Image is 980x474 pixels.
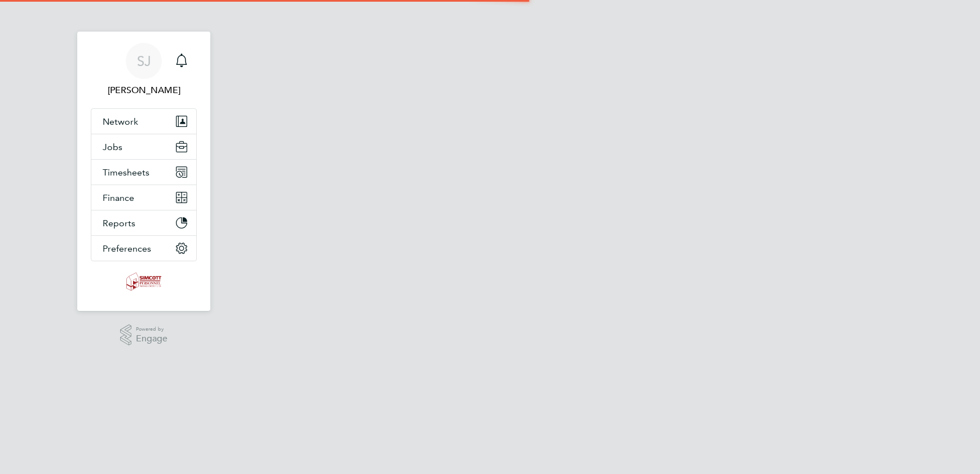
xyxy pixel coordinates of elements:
span: Reports [103,218,135,229]
button: Jobs [91,134,196,159]
span: Finance [103,192,134,203]
span: Shaun Jex [91,84,197,97]
a: Go to home page [91,273,197,291]
span: Preferences [103,243,151,254]
span: SJ [137,54,151,68]
button: Preferences [91,236,196,261]
span: Timesheets [103,167,149,178]
button: Reports [91,210,196,235]
button: Network [91,109,196,134]
a: Powered byEngage [120,324,168,346]
a: SJ[PERSON_NAME] [91,43,197,97]
span: Jobs [103,142,122,152]
nav: Main navigation [77,32,210,311]
span: Network [103,116,138,127]
span: Powered by [136,324,167,334]
span: Engage [136,334,167,344]
button: Finance [91,185,196,210]
img: simcott-logo-retina.png [126,273,162,291]
button: Timesheets [91,160,196,185]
